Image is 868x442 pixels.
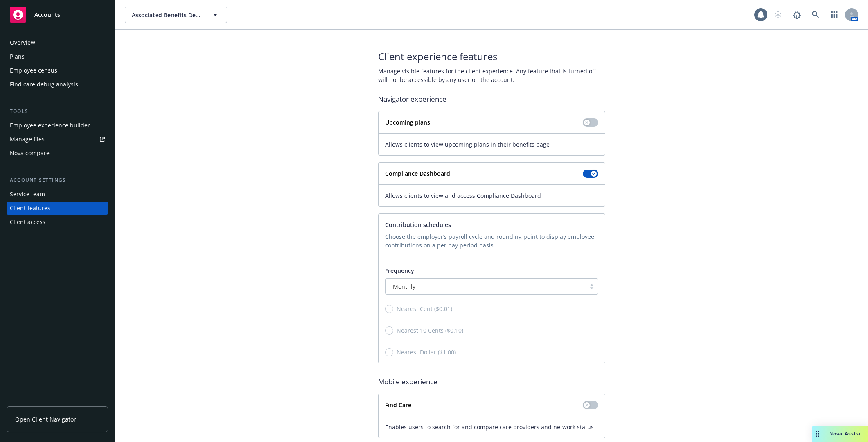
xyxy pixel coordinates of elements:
[7,50,108,63] a: Plans
[397,348,456,356] span: Nearest Dollar ($1.00)
[378,50,605,63] span: Client experience features
[385,232,598,249] p: Choose the employer’s payroll cycle and rounding point to display employee contributions on a per...
[10,50,25,63] div: Plans
[385,401,411,409] strong: Find Care
[826,7,843,23] a: Switch app
[378,376,605,387] span: Mobile experience
[385,118,430,126] strong: Upcoming plans
[385,191,598,200] span: Allows clients to view and access Compliance Dashboard
[393,282,415,291] span: Monthly
[812,426,823,442] div: Drag to move
[7,78,108,91] a: Find care debug analysis
[378,67,605,84] span: Manage visible features for the client experience. Any feature that is turned off will not be acc...
[10,78,78,91] div: Find care debug analysis
[7,176,108,184] div: Account settings
[770,7,786,23] a: Start snowing
[10,147,50,160] div: Nova compare
[378,94,605,104] span: Navigator experience
[397,326,463,335] span: Nearest 10 Cents ($0.10)
[789,7,805,23] a: Report a Bug
[385,140,598,149] span: Allows clients to view upcoming plans in their benefits page
[10,119,90,132] div: Employee experience builder
[385,348,393,356] input: Nearest Dollar ($1.00)
[10,133,45,146] div: Manage files
[7,36,108,49] a: Overview
[385,170,450,177] strong: Compliance Dashboard
[10,202,50,215] div: Client features
[7,215,108,229] a: Client access
[7,133,108,146] a: Manage files
[385,423,598,431] span: Enables users to search for and compare care providers and network status
[125,7,227,23] button: Associated Benefits Design
[385,266,598,275] p: Frequency
[807,7,824,23] a: Search
[385,220,598,229] p: Contribution schedules
[7,64,108,77] a: Employee census
[10,215,45,229] div: Client access
[812,426,868,442] button: Nova Assist
[7,188,108,201] a: Service team
[132,11,203,19] span: Associated Benefits Design
[7,202,108,215] a: Client features
[7,107,108,116] div: Tools
[7,147,108,160] a: Nova compare
[390,282,582,291] span: Monthly
[15,415,76,424] span: Open Client Navigator
[385,305,393,313] input: Nearest Cent ($0.01)
[34,11,60,18] span: Accounts
[10,36,35,49] div: Overview
[7,119,108,132] a: Employee experience builder
[7,3,108,26] a: Accounts
[10,64,57,77] div: Employee census
[385,326,393,335] input: Nearest 10 Cents ($0.10)
[10,188,45,201] div: Service team
[829,430,861,437] span: Nova Assist
[397,304,452,313] span: Nearest Cent ($0.01)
